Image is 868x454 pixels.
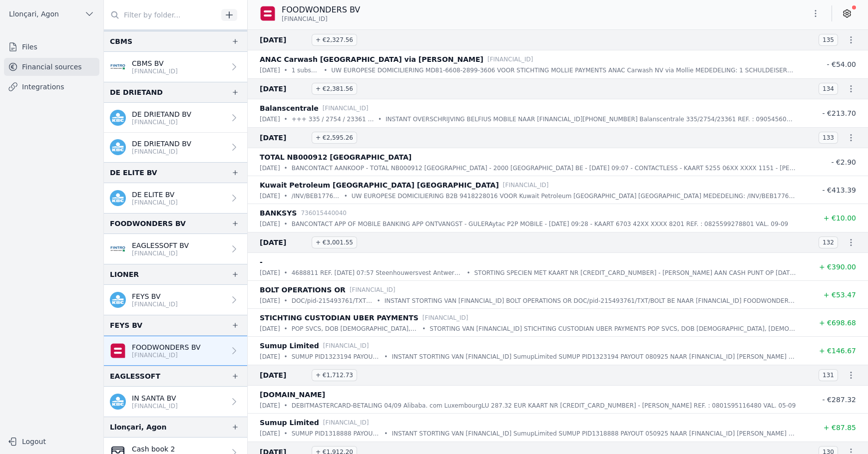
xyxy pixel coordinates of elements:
[260,238,286,246] font: [DATE]
[824,214,856,222] font: + €10.00
[284,221,288,227] font: •
[823,372,834,379] font: 131
[260,430,280,437] font: [DATE]
[823,186,856,194] font: - €413.39
[260,104,319,112] font: Balanscentrale
[110,394,126,410] img: kbc.png
[104,183,247,213] a: DE ELITE BV [FINANCIAL_ID]
[316,85,353,92] font: + €2,381.56
[22,63,82,71] font: Financial sources
[110,190,126,206] img: kbc.png
[104,133,247,162] a: DE DRIETAND BV [FINANCIAL_ID]
[260,258,263,266] font: -
[827,60,857,68] font: - €54.00
[110,241,126,257] img: FINTRO_BE_BUSINESS_GEBABEBB.png
[292,297,393,304] font: DOC/pid-215493761/TXT/BOLT BE
[377,297,381,304] font: •
[316,372,353,379] font: + €1,712.73
[260,67,280,74] font: [DATE]
[260,286,346,294] font: BOLT OPERATIONS OR
[344,193,348,200] font: •
[4,58,99,76] a: Financial sources
[819,263,856,271] font: + €390.00
[292,402,796,409] font: DEBITMASTERCARD-BETALING 04/09 Alibaba. com LuxembourgLU 287.32 EUR KAART NR [CREDIT_CARD_NUMBER]...
[4,434,99,450] button: Logout
[132,140,191,148] font: DE DRIETAND BV
[104,6,218,24] input: Filter by folder...
[292,353,401,360] font: SUMUP PID1323194 PAYOUT 080925
[132,110,191,118] font: DE DRIETAND BV
[284,402,288,409] font: •
[260,325,280,332] font: [DATE]
[823,85,834,92] font: 134
[22,438,46,446] font: Logout
[9,10,59,18] font: Llonçari, Agon
[260,269,280,276] font: [DATE]
[104,52,247,82] a: CBMS BV [FINANCIAL_ID]
[132,250,178,257] font: [FINANCIAL_ID]
[260,153,412,161] font: TOTAL NB000912 [GEOGRAPHIC_DATA]
[422,325,426,332] font: •
[292,325,555,332] font: POP SVCS, DOB [DEMOGRAPHIC_DATA], [DEMOGRAPHIC_DATA] - [DEMOGRAPHIC_DATA]
[823,36,834,43] font: 135
[260,165,280,172] font: [DATE]
[324,67,327,74] font: •
[831,158,856,166] font: - €2.90
[260,116,280,123] font: [DATE]
[132,301,178,308] font: [FINANCIAL_ID]
[292,67,334,74] font: 1 subscription
[284,116,288,123] font: •
[260,5,276,21] img: belfius-1.png
[260,55,483,63] font: ANAC Carwash [GEOGRAPHIC_DATA] via [PERSON_NAME]
[503,182,549,189] font: [FINANCIAL_ID]
[4,6,99,22] button: Llonçari, Agon
[110,169,157,177] font: DE ELITE BV
[110,37,132,45] font: CBMS
[132,352,178,359] font: [FINANCIAL_ID]
[110,343,126,359] img: belfius-1.png
[260,371,286,379] font: [DATE]
[824,291,856,299] font: + €53.47
[110,59,126,75] img: FINTRO_BE_BUSINESS_GEBABEBB.png
[104,103,247,133] a: DE DRIETAND BV [FINANCIAL_ID]
[260,353,280,360] font: [DATE]
[110,110,126,126] img: kbc.png
[316,36,353,43] font: + €2,327.56
[819,319,856,327] font: + €698.68
[110,423,166,431] font: Llonçari, Agon
[823,239,834,246] font: 132
[292,430,401,437] font: SUMUP PID1318888 PAYOUT 050925
[132,343,201,351] font: FOODWONDERS BV
[423,314,468,321] font: [FINANCIAL_ID]
[823,109,856,117] font: - €213.70
[132,445,175,453] font: Cash book 2
[22,43,37,51] font: Files
[260,314,419,322] font: STICHTING CUSTODIAN UBER PAYMENTS
[110,292,126,308] img: kbc.png
[823,396,856,404] font: - €287.32
[378,116,382,123] font: •
[284,67,288,74] font: •
[323,342,369,349] font: [FINANCIAL_ID]
[110,220,186,227] font: FOODWONDERS BV
[284,430,288,437] font: •
[466,269,470,276] font: •
[104,234,247,264] a: EAGLESSOFT BV [FINANCIAL_ID]
[260,193,280,200] font: [DATE]
[819,347,856,355] font: + €146.67
[292,269,577,276] font: 4688811 REF. [DATE] 07:57 Steenhouwersvest Antwerpe SSB 5255060468881151GULER Aytac
[284,165,288,172] font: •
[260,391,325,399] font: [DOMAIN_NAME]
[260,297,280,304] font: [DATE]
[823,134,834,141] font: 133
[104,336,247,366] a: FOODWONDERS BV [FINANCIAL_ID]
[284,269,288,276] font: •
[132,241,189,249] font: EAGLESSOFT BV
[4,38,99,56] a: Files
[284,193,288,200] font: •
[260,342,319,350] font: Sumup Limited
[132,68,178,75] font: [FINANCIAL_ID]
[260,85,286,93] font: [DATE]
[260,402,280,409] font: [DATE]
[316,134,353,141] font: + €2,595.26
